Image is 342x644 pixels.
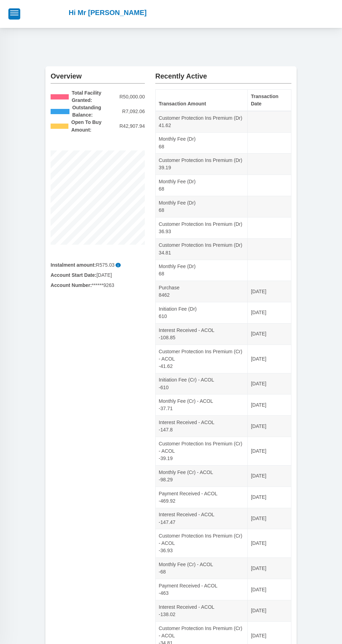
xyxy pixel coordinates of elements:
td: Customer Protection Ins Premium (Cr) - ACOL -36.93 [156,529,248,558]
td: [DATE] [248,508,291,529]
td: Interest Received - ACOL -147.47 [156,508,248,529]
td: Monthly Fee (Dr) 68 [156,260,248,281]
b: Instalment amount: [51,262,96,268]
td: Purchase 8462 [156,281,248,302]
td: Interest Received - ACOL -108.85 [156,323,248,345]
td: Initiation Fee (Dr) 610 [156,302,248,324]
td: Initiation Fee (Cr) - ACOL -610 [156,373,248,394]
td: [DATE] [248,437,291,466]
th: Transaction Amount [156,90,248,111]
td: Customer Protection Ins Premium (Cr) - ACOL -39.19 [156,437,248,466]
b: Account Start Date: [51,272,96,278]
span: i [116,263,121,267]
td: Customer Protection Ins Premium (Dr) 36.93 [156,217,248,238]
td: [DATE] [248,394,291,416]
td: Customer Protection Ins Premium (Dr) 41.62 [156,111,248,132]
b: Open To Buy Amount: [71,119,115,133]
h2: Overview [51,66,145,80]
td: [DATE] [248,558,291,579]
td: Monthly Fee (Dr) 68 [156,196,248,217]
div: [DATE] [45,272,150,279]
td: [DATE] [248,281,291,302]
h2: Hi Mr [PERSON_NAME] [69,8,147,17]
span: R42,907.94 [119,123,145,130]
td: [DATE] [248,579,291,600]
td: Monthly Fee (Cr) - ACOL -37.71 [156,394,248,416]
td: [DATE] [248,345,291,373]
td: [DATE] [248,373,291,394]
td: Monthly Fee (Cr) - ACOL -98.29 [156,466,248,487]
h2: Recently Active [155,66,291,80]
span: R7,092.06 [122,108,145,115]
b: Account Number: [51,282,92,288]
td: [DATE] [248,487,291,508]
td: Customer Protection Ins Premium (Cr) - ACOL -41.62 [156,345,248,373]
td: Monthly Fee (Dr) 68 [156,175,248,196]
td: Payment Received - ACOL -463 [156,579,248,600]
td: [DATE] [248,600,291,622]
td: Customer Protection Ins Premium (Dr) 34.81 [156,238,248,260]
td: Monthly Fee (Cr) - ACOL -68 [156,558,248,579]
td: [DATE] [248,466,291,487]
td: [DATE] [248,529,291,558]
td: [DATE] [248,323,291,345]
td: Interest Received - ACOL -147.8 [156,416,248,437]
td: Interest Received - ACOL -138.02 [156,600,248,622]
td: Payment Received - ACOL -469.92 [156,487,248,508]
b: Total Facility Granted: [72,89,117,104]
th: Transaction Date [248,90,291,111]
span: R50,000.00 [119,93,145,101]
td: Customer Protection Ins Premium (Dr) 39.19 [156,154,248,175]
div: R575.03 [51,261,145,269]
b: Outstanding Balance: [72,104,118,119]
td: Monthly Fee (Dr) 68 [156,132,248,154]
td: [DATE] [248,416,291,437]
td: [DATE] [248,302,291,324]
